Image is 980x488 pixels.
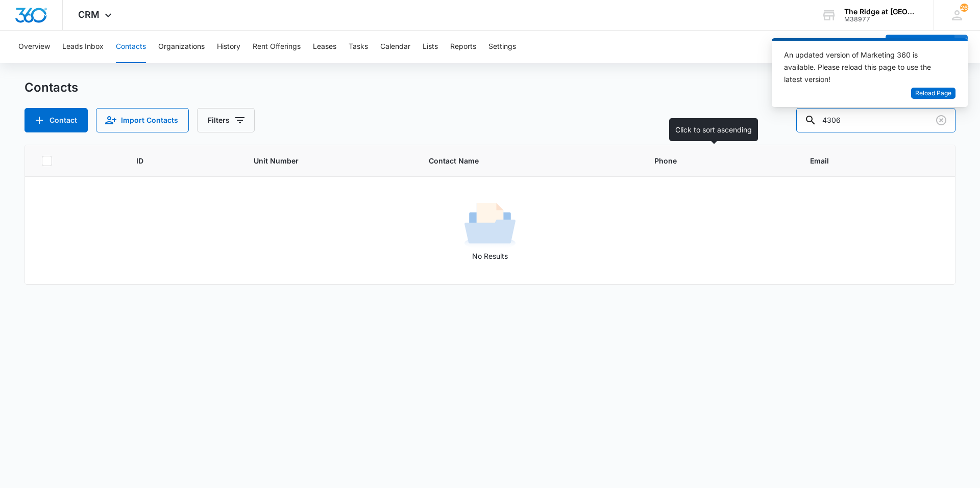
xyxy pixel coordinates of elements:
button: Leases [313,31,336,63]
button: History [217,31,240,63]
input: Search Contacts [796,108,955,132]
button: Lists [423,31,438,63]
button: Clear [933,112,949,128]
img: No Results [464,200,516,251]
div: An updated version of Marketing 360 is available. Please reload this page to use the latest version! [784,49,943,86]
span: Reload Page [915,89,951,98]
span: 26 [960,4,968,12]
div: notifications count [960,4,968,12]
span: CRM [78,9,100,20]
div: account name [844,8,919,16]
button: Organizations [158,31,205,63]
button: Overview [18,31,50,63]
button: Add Contact [886,35,954,59]
h1: Contacts [24,80,78,95]
div: Click to sort ascending [669,118,758,141]
button: Rent Offerings [253,31,301,63]
button: Contacts [116,31,146,63]
button: Settings [488,31,516,63]
span: Contact Name [429,155,615,166]
div: account id [844,16,919,23]
button: Tasks [349,31,368,63]
button: Add Contact [24,108,88,132]
span: Unit Number [254,155,404,166]
span: ID [136,155,214,166]
button: Reports [450,31,476,63]
button: Import Contacts [96,108,189,132]
button: Leads Inbox [62,31,104,63]
p: No Results [26,251,954,261]
button: Reload Page [911,88,955,99]
span: Email [810,155,924,166]
span: Phone [654,155,771,166]
button: Calendar [380,31,410,63]
button: Filters [197,108,255,132]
